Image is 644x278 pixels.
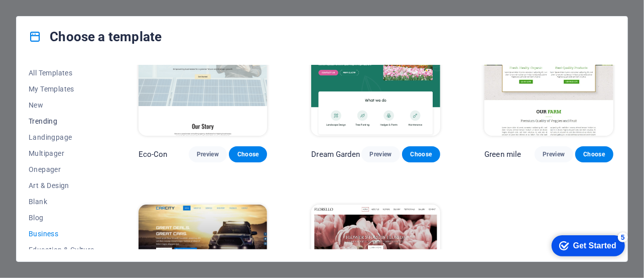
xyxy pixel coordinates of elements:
[29,117,94,125] span: Trending
[410,150,432,158] span: Choose
[29,194,94,210] button: Blank
[29,165,94,173] span: Onepager
[29,145,94,161] button: Multipager
[29,214,94,222] span: Blog
[575,146,613,162] button: Choose
[229,146,267,162] button: Choose
[29,226,94,242] button: Business
[29,149,94,157] span: Multipager
[29,133,94,141] span: Landingpage
[29,198,94,206] span: Blank
[30,11,73,20] div: Get Started
[237,150,259,158] span: Choose
[583,150,605,158] span: Choose
[29,230,94,238] span: Business
[29,177,94,194] button: Art & Design
[29,161,94,177] button: Onepager
[74,2,84,12] div: 5
[29,210,94,226] button: Blog
[139,149,168,159] p: Eco-Con
[484,17,613,136] img: Green mile
[139,17,268,136] img: Eco-Con
[29,97,94,113] button: New
[402,146,440,162] button: Choose
[29,69,94,77] span: All Templates
[543,150,565,158] span: Preview
[29,29,162,45] h4: Choose a template
[29,85,94,93] span: My Templates
[29,113,94,129] button: Trending
[197,150,219,158] span: Preview
[361,146,400,162] button: Preview
[311,149,360,159] p: Dream Garden
[29,242,94,258] button: Education & Culture
[8,5,81,26] div: Get Started 5 items remaining, 0% complete
[484,149,521,159] p: Green mile
[29,81,94,97] button: My Templates
[189,146,227,162] button: Preview
[535,146,573,162] button: Preview
[29,181,94,190] span: Art & Design
[29,246,94,254] span: Education & Culture
[311,17,440,136] img: Dream Garden
[29,129,94,145] button: Landingpage
[369,150,392,158] span: Preview
[29,101,94,109] span: New
[29,65,94,81] button: All Templates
